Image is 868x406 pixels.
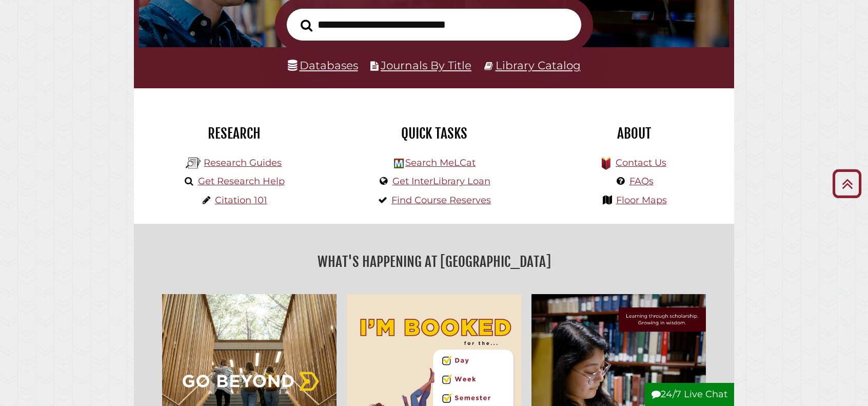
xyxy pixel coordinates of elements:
a: Databases [288,59,358,72]
a: Citation 101 [215,195,267,206]
h2: Research [142,125,326,142]
button: Search [295,16,318,35]
a: Contact Us [616,157,666,168]
a: Research Guides [204,157,282,168]
i: Search [301,19,312,32]
h2: About [542,125,726,142]
img: Hekman Library Logo [394,159,404,168]
a: Find Course Reserves [391,195,491,206]
h2: What's Happening at [GEOGRAPHIC_DATA] [142,250,726,274]
a: Floor Maps [616,195,667,206]
img: Hekman Library Logo [186,156,201,171]
a: Get InterLibrary Loan [392,176,490,187]
a: Journals By Title [381,59,471,72]
a: Search MeLCat [405,157,476,168]
a: Back to Top [828,175,865,192]
a: Library Catalog [496,59,581,72]
a: Get Research Help [198,176,285,187]
a: FAQs [629,176,654,187]
h2: Quick Tasks [342,125,526,142]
